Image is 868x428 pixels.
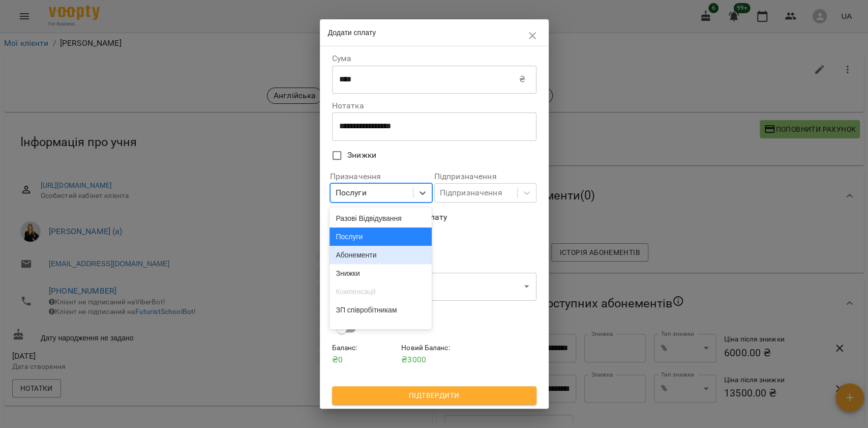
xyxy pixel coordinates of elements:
[401,343,467,354] h6: Новий Баланс :
[332,386,536,405] button: Підтвердити
[330,209,432,227] div: Разові Відвідування
[332,54,536,63] label: Сума
[328,28,376,37] span: Додати сплату
[340,389,528,402] span: Підтвердити
[519,73,525,85] p: ₴
[330,282,432,301] div: Компенсації
[440,187,502,199] div: Підпризначення
[332,258,536,270] label: Каса
[332,102,536,110] label: Нотатка
[332,309,536,317] label: Вказати дату сплати
[347,149,376,161] span: Знижки
[401,354,467,366] p: ₴ 3000
[330,227,432,246] div: Послуги
[332,343,398,354] h6: Баланс :
[336,187,367,199] div: Послуги
[330,173,432,181] label: Призначення
[330,246,432,264] div: Абонементи
[330,264,432,282] div: Знижки
[332,354,398,366] p: ₴ 0
[434,173,536,181] label: Підпризначення
[330,301,432,319] div: ЗП співробітникам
